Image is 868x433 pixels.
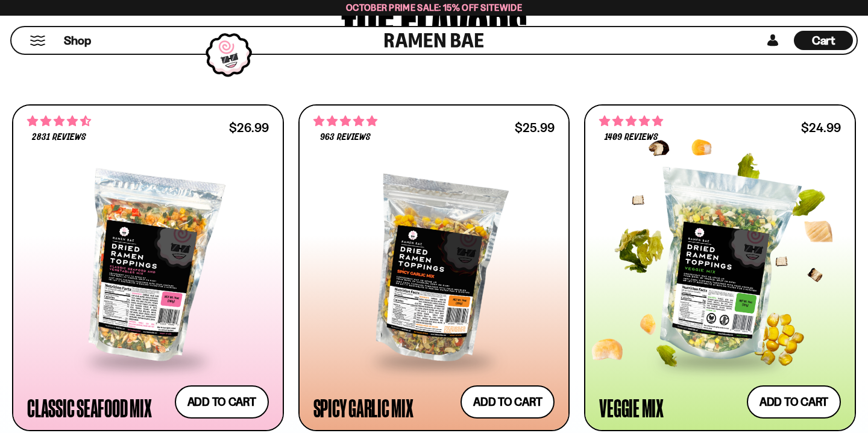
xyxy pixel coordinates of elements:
button: Add to cart [175,385,269,419]
span: 4.75 stars [313,113,377,129]
span: 4.68 stars [27,113,91,129]
div: Spicy Garlic Mix [313,397,414,419]
div: $24.99 [801,122,841,133]
button: Mobile Menu Trigger [30,36,46,46]
a: 4.68 stars 2831 reviews $26.99 Classic Seafood Mix Add to cart [12,104,284,431]
span: 2831 reviews [32,133,86,142]
a: 4.75 stars 963 reviews $25.99 Spicy Garlic Mix Add to cart [298,104,570,431]
div: Cart [794,27,853,54]
a: Shop [64,31,91,50]
span: October Prime Sale: 15% off Sitewide [346,2,522,13]
span: 1409 reviews [605,133,658,142]
span: Cart [812,33,835,48]
span: 4.76 stars [599,113,663,129]
div: Classic Seafood Mix [27,397,151,419]
div: $26.99 [229,122,269,133]
span: Shop [64,33,91,49]
a: 4.76 stars 1409 reviews $24.99 Veggie Mix Add to cart [584,104,856,431]
button: Add to cart [747,385,841,419]
div: Veggie Mix [599,397,664,419]
button: Add to cart [461,385,555,419]
div: $25.99 [515,122,555,133]
span: 963 reviews [320,133,371,142]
